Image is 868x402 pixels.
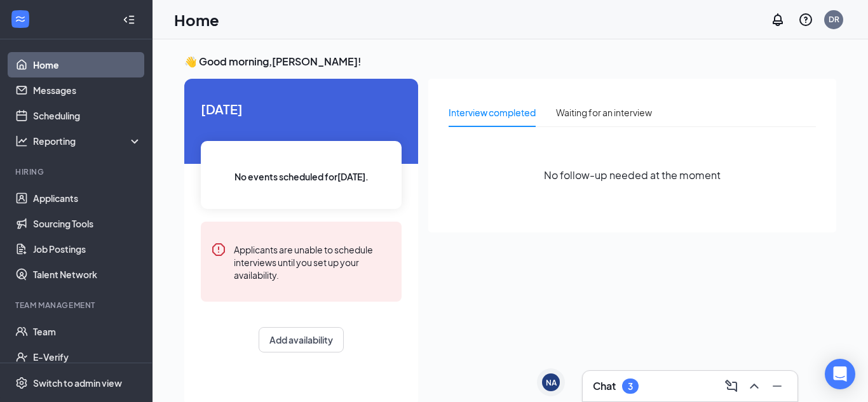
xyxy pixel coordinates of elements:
svg: Analysis [15,135,28,147]
span: No follow-up needed at the moment [544,167,721,183]
a: Home [33,52,142,77]
button: ChevronUp [744,376,764,396]
div: Switch to admin view [33,377,122,389]
svg: WorkstreamLogo [14,13,27,25]
svg: ChevronUp [747,379,762,394]
div: NA [546,377,557,388]
a: Team [33,319,142,344]
div: 3 [628,381,633,392]
svg: Minimize [770,379,785,394]
a: Scheduling [33,103,142,128]
h3: Chat [593,379,616,393]
div: Waiting for an interview [556,105,652,119]
h1: Home [174,9,219,30]
div: Open Intercom Messenger [825,359,855,389]
div: Team Management [15,300,139,311]
a: Talent Network [33,262,142,287]
a: Job Postings [33,236,142,262]
div: Interview completed [449,105,536,119]
svg: Settings [15,377,28,389]
div: Applicants are unable to schedule interviews until you set up your availability. [234,242,391,281]
h3: 👋 Good morning, [PERSON_NAME] ! [184,55,836,69]
span: [DATE] [201,99,402,119]
a: E-Verify [33,344,142,370]
button: Minimize [767,376,787,396]
a: Sourcing Tools [33,211,142,236]
div: Hiring [15,166,139,177]
svg: Collapse [123,13,135,26]
svg: Notifications [770,12,785,27]
button: ComposeMessage [721,376,742,396]
span: No events scheduled for [DATE] . [234,170,369,184]
svg: Error [211,242,226,257]
svg: QuestionInfo [798,12,813,27]
a: Applicants [33,185,142,211]
button: Add availability [259,327,344,352]
div: DR [829,14,839,25]
div: Reporting [33,135,142,147]
a: Messages [33,77,142,103]
svg: ComposeMessage [724,379,739,394]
